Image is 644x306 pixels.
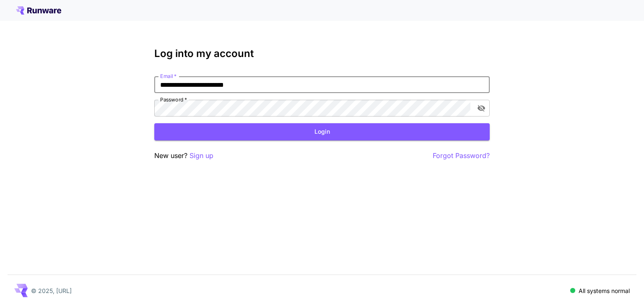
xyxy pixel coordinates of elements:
button: Login [154,123,490,140]
p: New user? [154,150,213,161]
label: Email [160,73,177,80]
button: Sign up [190,150,213,161]
p: All systems normal [579,286,630,295]
h3: Log into my account [154,48,490,60]
button: Forgot Password? [433,150,490,161]
p: © 2025, [URL] [31,286,72,295]
label: Password [160,96,187,103]
button: toggle password visibility [474,101,489,116]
